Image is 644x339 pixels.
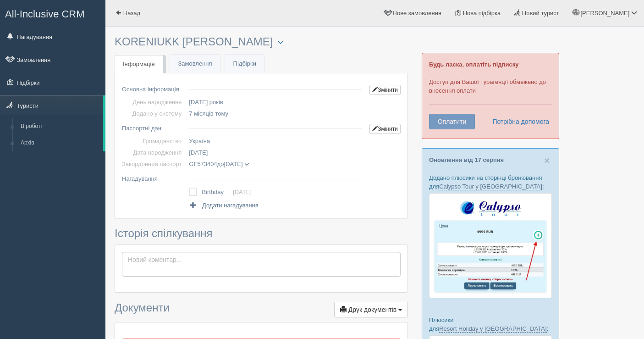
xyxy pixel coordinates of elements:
[429,156,504,163] a: Оновлення від 17 серпня
[544,156,550,165] button: Close
[189,149,208,156] span: [DATE]
[439,183,542,190] a: Calypso Tour у [GEOGRAPHIC_DATA]
[225,55,264,73] a: Підбірки
[202,186,233,199] td: Birthday
[348,306,396,313] span: Друк документів
[429,173,552,191] p: Додано плюсики на сторінці бронювання для :
[5,8,85,20] span: All-Inclusive CRM
[189,161,249,167] span: до
[369,85,401,95] a: Змінити
[429,61,518,68] b: Будь ласка, оплатіть підписку
[122,96,185,108] td: День народження
[544,155,550,166] span: ×
[522,10,559,17] span: Новий турист
[580,10,629,17] span: [PERSON_NAME]
[189,201,258,210] a: Додати нагадування
[393,10,441,17] span: Нове замовлення
[233,189,252,195] a: [DATE]
[170,55,220,73] a: Замовлення
[122,119,185,135] td: Паспортні дані
[224,161,243,167] span: [DATE]
[122,135,185,147] td: Громадянство
[115,55,163,74] a: Інформація
[123,10,140,17] span: Назад
[115,36,408,48] h3: KORENIUKK [PERSON_NAME]
[429,316,552,333] p: Плюсики для :
[185,96,366,108] td: [DATE] років
[486,114,550,129] a: Потрібна допомога
[0,0,105,26] a: All-Inclusive CRM
[122,147,185,158] td: Дата народження
[122,80,185,96] td: Основна інформація
[463,10,501,17] span: Нова підбірка
[17,135,103,151] a: Архів
[17,118,103,135] a: В роботі
[115,302,408,317] h3: Документи
[123,61,155,67] span: Інформація
[429,193,552,298] img: calypso-tour-proposal-crm-for-travel-agency.jpg
[429,114,475,129] button: Оплатити
[439,325,546,333] a: Resort Holiday у [GEOGRAPHIC_DATA]
[185,135,366,147] td: Україна
[422,53,559,139] div: Доступ для Вашої турагенції обмежено до внесення оплати
[202,202,259,209] span: Додати нагадування
[369,124,401,134] a: Змінити
[334,302,408,317] button: Друк документів
[189,110,228,117] span: 7 місяців тому
[115,228,408,239] h3: Історія спілкування
[122,170,185,184] td: Нагадування
[122,108,185,119] td: Додано у систему
[189,161,217,167] span: GF573404
[122,158,185,170] td: Закордонний паспорт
